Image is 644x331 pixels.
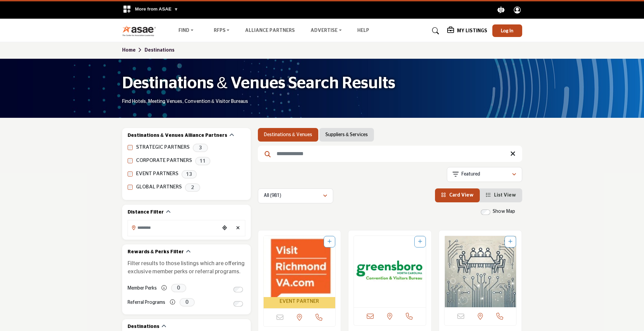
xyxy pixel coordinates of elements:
a: Home [122,48,145,53]
li: Card View [435,188,480,202]
div: My Listings [447,27,487,35]
span: More from ASAE [135,6,178,12]
img: Site Logo [122,25,160,36]
a: Add To List [418,239,422,244]
span: 3 [193,144,208,152]
button: Log In [492,24,522,37]
a: RFPs [209,26,234,36]
a: Destinations [145,48,174,53]
a: View Card [441,193,474,198]
h2: Destinations [128,324,159,330]
a: Open Listing in new tab [264,236,336,309]
label: GLOBAL PARTNERS [136,183,182,191]
h2: Destinations & Venues Alliance Partners [128,132,227,139]
a: Add To List [327,239,332,244]
input: STRATEGIC PARTNERS checkbox [128,145,133,150]
p: Featured [461,171,480,178]
div: Choose your current location [220,221,230,236]
h5: My Listings [457,28,487,34]
a: Find [174,26,198,36]
p: Find Hotels, Meeting Venues, Convention & Visitor Bureaus [122,98,248,105]
label: CORPORATE PARTNERS [136,157,192,165]
label: Show Map [493,208,515,215]
input: Switch to Referral Programs [233,301,243,307]
input: EVENT PARTNERS checkbox [128,171,133,177]
button: All (981) [258,188,333,203]
a: Destinations & Venues [264,131,312,138]
img: Richmond Region Tourism [264,236,336,297]
input: GLOBAL PARTNERS checkbox [128,185,133,190]
a: Add To List [508,239,512,244]
p: All (981) [264,192,281,199]
input: Search Location [128,221,220,234]
input: CORPORATE PARTNERS checkbox [128,158,133,163]
a: Search [425,25,443,36]
div: More from ASAE [118,1,183,19]
a: Alliance Partners [245,28,295,33]
a: Suppliers & Services [325,131,368,138]
a: Help [357,28,369,33]
a: Advertise [306,26,346,36]
span: Log In [501,27,513,33]
img: Greensboro Area CVB [354,236,426,307]
h2: Rewards & Perks Filter [128,249,184,256]
img: Providence Warwick Convention & Visitors Bureau [444,236,516,307]
a: View List [486,193,516,198]
a: Open Listing in new tab [444,236,516,307]
button: Featured [447,167,522,182]
input: Switch to Member Perks [233,287,243,292]
label: Referral Programs [128,297,165,309]
span: 11 [195,157,210,165]
span: 0 [179,298,195,307]
span: 0 [171,284,186,292]
h1: Destinations & Venues Search Results [122,73,395,94]
span: 2 [185,183,200,192]
span: 13 [182,170,197,179]
label: STRATEGIC PARTNERS [136,144,190,151]
label: EVENT PARTNERS [136,170,178,178]
span: Card View [449,193,474,198]
span: EVENT PARTNER [280,298,319,306]
input: Search Keyword [258,146,522,162]
p: Filter results to those listings which are offering exclusive member perks or referral programs. [128,259,245,276]
a: Open Listing in new tab [354,236,426,307]
div: Clear search location [233,221,243,236]
li: List View [480,188,522,202]
label: Member Perks [128,282,157,294]
h2: Distance Filter [128,209,164,216]
span: List View [494,193,516,198]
